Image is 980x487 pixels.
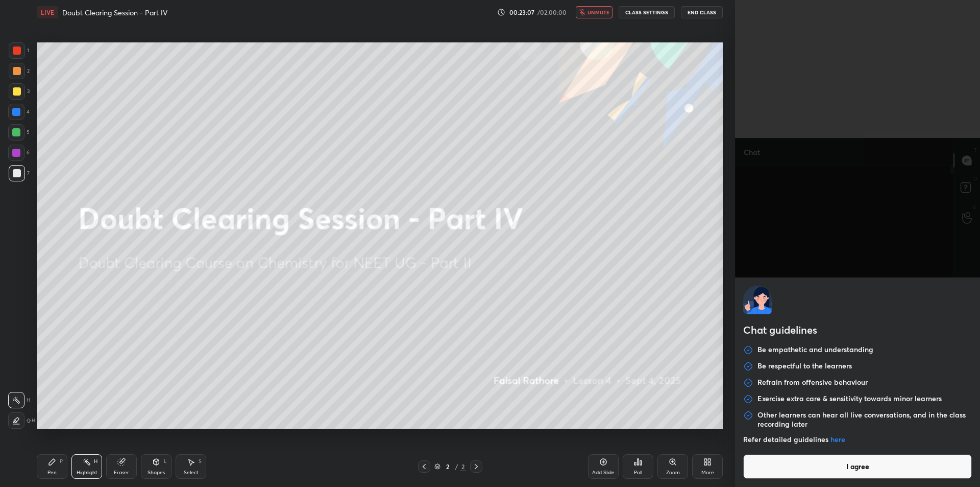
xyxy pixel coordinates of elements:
[681,6,723,18] button: End Class
[9,165,30,181] div: 7
[9,83,30,100] div: 3
[830,434,845,444] a: here
[8,124,30,141] div: 5
[60,459,63,464] div: P
[32,418,35,423] p: H
[62,8,167,17] h4: Doubt Clearing Session - Part IV
[184,470,199,475] div: Select
[9,63,30,79] div: 2
[47,470,57,475] div: Pen
[592,470,615,475] div: Add Slide
[94,459,97,464] div: H
[460,462,466,471] div: 2
[576,6,612,18] button: unmute
[27,398,30,403] p: H
[757,378,868,388] p: Refrain from offensive behaviour
[619,6,675,18] button: CLASS SETTINGS
[587,9,609,16] span: unmute
[757,394,942,404] p: Exercise extra care & sensitivity towards minor learners
[443,463,453,470] div: 2
[37,6,58,18] div: LIVE
[148,470,165,475] div: Shapes
[8,104,30,120] div: 4
[114,470,129,475] div: Eraser
[757,410,972,429] p: Other learners can hear all live conversations, and in the class recording later
[455,463,458,470] div: /
[27,419,31,423] img: shiftIcon.72a6c929.svg
[199,459,202,464] div: S
[743,322,972,340] h2: Chat guidelines
[77,470,97,475] div: Highlight
[9,42,29,59] div: 1
[743,435,972,444] p: Refer detailed guidelines
[666,470,680,475] div: Zoom
[164,459,167,464] div: L
[757,361,852,372] p: Be respectful to the learners
[757,345,873,355] p: Be empathetic and understanding
[8,145,30,161] div: 6
[701,470,714,475] div: More
[634,470,642,475] div: Poll
[743,454,972,479] button: I agree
